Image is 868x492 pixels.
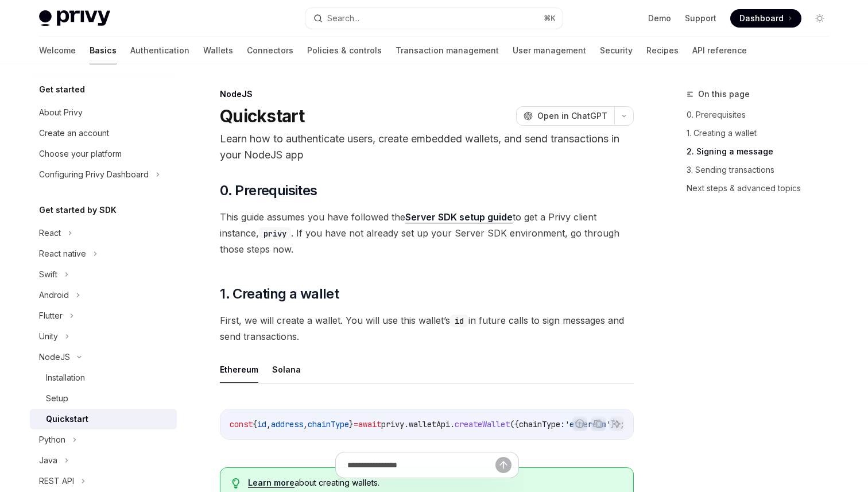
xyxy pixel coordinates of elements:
[307,37,382,64] a: Policies & controls
[259,227,291,240] code: privy
[572,416,587,431] button: Report incorrect code
[272,356,301,383] button: Solana
[220,131,634,163] p: Learn how to authenticate users, create embedded wallets, and send transactions in your NodeJS app
[39,309,63,323] div: Flutter
[266,419,271,429] span: ,
[220,356,258,383] button: Ethereum
[220,88,634,100] div: NodeJS
[39,474,74,488] div: REST API
[247,37,293,64] a: Connectors
[39,433,65,447] div: Python
[220,181,317,200] span: 0. Prerequisites
[516,106,614,126] button: Open in ChatGPT
[39,10,110,26] img: light logo
[257,419,266,429] span: id
[220,312,634,344] span: First, we will create a wallet. You will use this wallet’s in future calls to sign messages and s...
[39,203,117,217] h5: Get started by SDK
[39,83,85,96] h5: Get started
[739,13,784,24] span: Dashboard
[220,209,634,257] span: This guide assumes you have followed the to get a Privy client instance, . If you have not alread...
[130,37,189,64] a: Authentication
[409,419,450,429] span: walletApi
[692,37,747,64] a: API reference
[396,37,499,64] a: Transaction management
[405,211,513,223] a: Server SDK setup guide
[46,392,68,405] div: Setup
[46,371,85,385] div: Installation
[220,106,305,126] h1: Quickstart
[30,102,177,123] a: About Privy
[39,226,61,240] div: React
[685,13,716,24] a: Support
[46,412,88,426] div: Quickstart
[30,409,177,429] a: Quickstart
[220,285,339,303] span: 1. Creating a wallet
[687,142,838,161] a: 2. Signing a message
[305,8,563,29] button: Search...⌘K
[591,416,606,431] button: Copy the contents from the code block
[253,419,257,429] span: {
[39,350,70,364] div: NodeJS
[30,144,177,164] a: Choose your platform
[90,37,117,64] a: Basics
[495,457,511,473] button: Send message
[308,419,349,429] span: chainType
[39,268,57,281] div: Swift
[698,87,750,101] span: On this page
[537,110,607,122] span: Open in ChatGPT
[450,315,468,327] code: id
[609,416,624,431] button: Ask AI
[39,168,149,181] div: Configuring Privy Dashboard
[39,330,58,343] div: Unity
[39,126,109,140] div: Create an account
[39,288,69,302] div: Android
[39,147,122,161] div: Choose your platform
[30,123,177,144] a: Create an account
[687,124,838,142] a: 1. Creating a wallet
[513,37,586,64] a: User management
[39,454,57,467] div: Java
[687,161,838,179] a: 3. Sending transactions
[39,247,86,261] div: React native
[544,14,556,23] span: ⌘ K
[455,419,510,429] span: createWallet
[811,9,829,28] button: Toggle dark mode
[327,11,359,25] div: Search...
[354,419,358,429] span: =
[30,367,177,388] a: Installation
[730,9,801,28] a: Dashboard
[519,419,565,429] span: chainType:
[203,37,233,64] a: Wallets
[303,419,308,429] span: ,
[381,419,404,429] span: privy
[230,419,253,429] span: const
[648,13,671,24] a: Demo
[39,106,83,119] div: About Privy
[349,419,354,429] span: }
[404,419,409,429] span: .
[687,106,838,124] a: 0. Prerequisites
[565,419,611,429] span: 'ethereum'
[510,419,519,429] span: ({
[358,419,381,429] span: await
[30,388,177,409] a: Setup
[646,37,679,64] a: Recipes
[450,419,455,429] span: .
[271,419,303,429] span: address
[687,179,838,197] a: Next steps & advanced topics
[39,37,76,64] a: Welcome
[600,37,633,64] a: Security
